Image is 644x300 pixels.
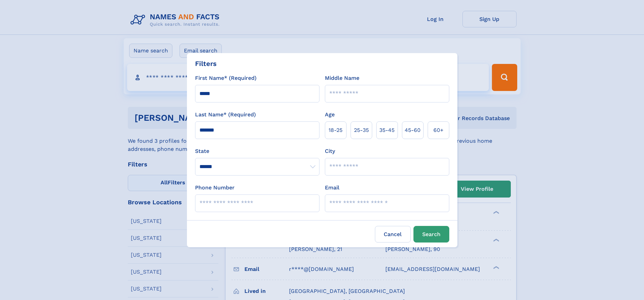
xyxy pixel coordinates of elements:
label: City [325,147,335,155]
label: State [195,147,319,155]
label: Age [325,111,335,119]
span: 60+ [433,126,444,134]
span: 35‑45 [379,126,395,134]
span: 25‑35 [354,126,369,134]
div: Filters [195,59,217,69]
label: Phone Number [195,184,235,192]
label: First Name* (Required) [195,74,257,82]
label: Cancel [375,226,411,243]
span: 45‑60 [405,126,421,134]
button: Search [413,226,449,243]
label: Last Name* (Required) [195,111,256,119]
label: Email [325,184,339,192]
label: Middle Name [325,74,359,82]
span: 18‑25 [329,126,342,134]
